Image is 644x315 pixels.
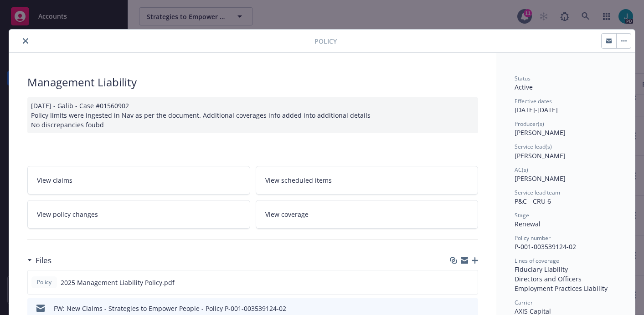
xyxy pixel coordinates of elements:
span: [PERSON_NAME] [515,151,566,160]
a: View coverage [256,200,479,229]
span: Carrier [515,299,533,306]
div: FW: New Claims - Strategies to Empower People - Policy P-001-003539124-02 [54,304,286,313]
span: Stage [515,211,529,219]
div: [DATE] - Galib - Case #01560902 Policy limits were ingested in Nav as per the document. Additiona... [27,97,478,133]
span: P&C - CRU 6 [515,197,551,205]
button: download file [452,304,459,313]
div: Management Liability [27,75,478,90]
div: [DATE] - [DATE] [515,97,617,115]
h3: Files [36,255,52,266]
span: Active [515,83,533,91]
span: 2025 Management Liability Policy.pdf [61,278,175,287]
div: Employment Practices Liability [515,284,617,293]
span: Status [515,75,531,82]
span: Renewal [515,220,541,228]
span: Policy number [515,234,551,242]
span: View coverage [265,210,309,219]
button: preview file [466,278,474,287]
a: View scheduled items [256,166,479,195]
span: View scheduled items [265,175,332,185]
a: View policy changes [27,200,250,229]
span: Policy [35,278,53,286]
span: Service lead(s) [515,143,552,150]
a: View claims [27,166,250,195]
button: close [20,35,31,46]
span: P-001-003539124-02 [515,242,576,251]
div: Files [27,255,52,266]
span: [PERSON_NAME] [515,128,566,137]
button: download file [451,278,459,287]
div: Fiduciary Liability [515,265,617,274]
span: Effective dates [515,97,552,105]
button: preview file [466,304,474,313]
span: Service lead team [515,189,560,196]
span: Producer(s) [515,120,544,128]
span: [PERSON_NAME] [515,174,566,183]
span: AC(s) [515,166,528,174]
span: Policy [314,36,337,46]
span: View claims [37,175,72,185]
span: View policy changes [37,210,98,219]
span: Lines of coverage [515,257,559,265]
div: Directors and Officers [515,274,617,284]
